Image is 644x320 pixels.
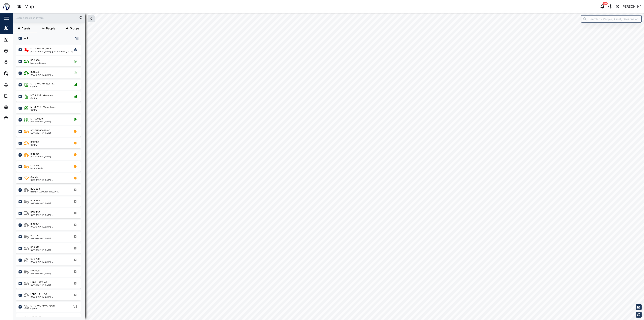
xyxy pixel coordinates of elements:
[30,237,69,239] div: [GEOGRAPHIC_DATA], [GEOGRAPHIC_DATA]
[10,105,25,109] div: Settings
[30,234,39,237] div: BGL 715
[581,15,642,23] input: Search by People, Asset, Geozone or Place
[30,82,55,85] div: MTIS PNG - Diesel Ta...
[30,117,43,121] div: MTIS00329
[30,140,39,144] div: BEX 130
[30,144,39,146] div: Central
[30,97,55,99] div: Central
[30,187,40,191] div: BCG 808
[10,37,29,42] div: Dashboard
[30,191,59,193] div: Ruango, [GEOGRAPHIC_DATA]
[16,43,85,317] div: grid
[10,71,24,76] div: Reports
[30,249,69,251] div: [GEOGRAPHIC_DATA], [GEOGRAPHIC_DATA]
[30,176,38,179] div: Qamala
[30,202,69,204] div: [GEOGRAPHIC_DATA], [GEOGRAPHIC_DATA]
[30,94,55,97] div: MTIS PNG - Generator...
[46,27,55,30] span: People
[30,272,69,274] div: [GEOGRAPHIC_DATA], [GEOGRAPHIC_DATA]
[30,62,46,64] div: Momase Region
[30,152,40,156] div: BFN 856
[22,27,30,30] span: Assets
[30,284,69,286] div: [GEOGRAPHIC_DATA], [GEOGRAPHIC_DATA]
[15,15,83,21] input: Search assets or drivers
[10,26,20,30] div: Map
[30,129,50,132] div: 863719065831480
[10,94,22,98] div: Tasks
[30,109,56,111] div: Central
[10,60,20,64] div: Sites
[10,82,23,87] div: Alarms
[30,304,55,308] div: MTIS PNG - PNG Power
[30,121,69,123] div: [GEOGRAPHIC_DATA], [GEOGRAPHIC_DATA]
[30,269,40,272] div: FAC 698
[25,3,34,10] div: Map
[30,199,40,202] div: BCV 645
[30,261,69,263] div: [GEOGRAPHIC_DATA], [GEOGRAPHIC_DATA]
[30,292,47,296] div: LABA - BHE 271
[30,74,69,76] div: [GEOGRAPHIC_DATA], [GEOGRAPHIC_DATA]
[30,246,39,249] div: BGS 376
[30,308,55,310] div: Central
[10,49,23,53] div: Assets
[30,47,54,50] div: MTIS PNG - Calibrati...
[2,2,11,11] img: Main Logo
[30,257,40,261] div: CBC 750
[30,226,69,228] div: [GEOGRAPHIC_DATA], [GEOGRAPHIC_DATA]
[30,214,69,216] div: [GEOGRAPHIC_DATA], [GEOGRAPHIC_DATA]
[30,281,47,284] div: LABA - BFV 163
[30,164,39,167] div: KAE 192
[30,211,40,214] div: BEW 732
[30,156,69,158] div: [GEOGRAPHIC_DATA], [GEOGRAPHIC_DATA]
[30,222,39,226] div: BFC 001
[70,27,79,30] span: Groups
[22,37,29,40] label: ALL
[30,51,73,53] div: [GEOGRAPHIC_DATA], [GEOGRAPHIC_DATA]
[30,85,55,87] div: Central
[10,116,22,121] div: Admin
[30,316,42,319] div: MTIS00374
[30,179,69,181] div: [GEOGRAPHIC_DATA], [GEOGRAPHIC_DATA]
[616,4,641,9] button: [PERSON_NAME]
[30,132,51,134] div: [GEOGRAPHIC_DATA]
[603,2,608,5] div: 50
[30,296,69,298] div: [GEOGRAPHIC_DATA], [GEOGRAPHIC_DATA]
[621,4,641,9] div: [PERSON_NAME]
[30,70,39,74] div: BEG 570
[30,167,44,169] div: Islands Region
[30,105,56,109] div: MTIS PNG - Water Tan...
[30,59,40,62] div: BDP 938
